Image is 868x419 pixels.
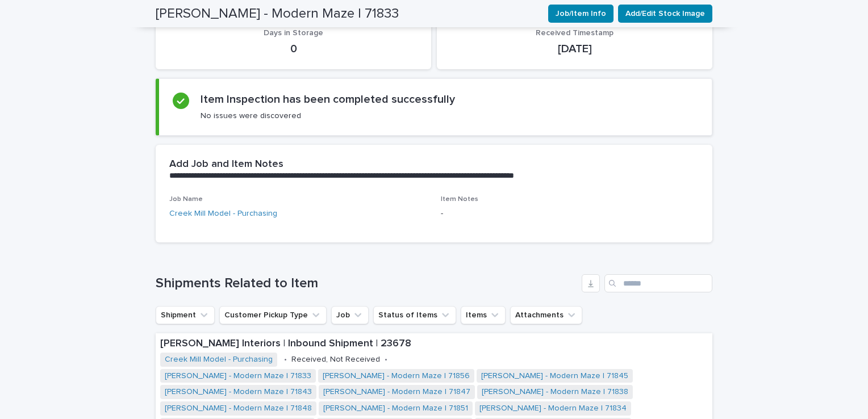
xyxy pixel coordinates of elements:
p: • [385,355,387,364]
h2: [PERSON_NAME] - Modern Maze | 71833 [156,6,399,22]
p: [DATE] [450,42,699,56]
button: Job [331,306,369,324]
a: [PERSON_NAME] - Modern Maze | 71845 [481,371,628,381]
a: [PERSON_NAME] - Modern Maze | 71851 [323,404,468,413]
span: Days in Storage [264,29,323,37]
button: Attachments [510,306,582,324]
span: Job Name [169,196,203,203]
a: [PERSON_NAME] - Modern Maze | 71847 [323,387,470,397]
a: [PERSON_NAME] - Modern Maze | 71833 [165,371,311,381]
button: Customer Pickup Type [219,306,327,324]
span: Item Notes [441,196,478,203]
button: Job/Item Info [548,5,614,23]
button: Add/Edit Stock Image [618,5,712,23]
input: Search [604,274,712,292]
h2: Add Job and Item Notes [169,158,283,171]
button: Shipment [156,306,215,324]
p: - [441,208,699,220]
a: [PERSON_NAME] - Modern Maze | 71856 [323,371,470,381]
h1: Shipments Related to Item [156,275,577,292]
p: [PERSON_NAME] Interiors | Inbound Shipment | 23678 [160,338,708,350]
button: Items [461,306,506,324]
span: Add/Edit Stock Image [625,8,705,19]
a: [PERSON_NAME] - Modern Maze | 71843 [165,387,312,397]
p: • [284,355,287,364]
a: Creek Mill Model - Purchasing [169,208,277,220]
a: [PERSON_NAME] - Modern Maze | 71838 [482,387,628,397]
p: No issues were discovered [201,111,301,121]
a: Creek Mill Model - Purchasing [165,355,273,364]
h2: Item Inspection has been completed successfully [201,93,455,106]
a: [PERSON_NAME] - Modern Maze | 71834 [479,404,627,413]
p: 0 [169,42,418,56]
p: Received, Not Received [291,355,380,364]
button: Status of Items [373,306,456,324]
span: Received Timestamp [536,29,614,37]
span: Job/Item Info [556,8,606,19]
a: [PERSON_NAME] - Modern Maze | 71848 [165,404,312,413]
